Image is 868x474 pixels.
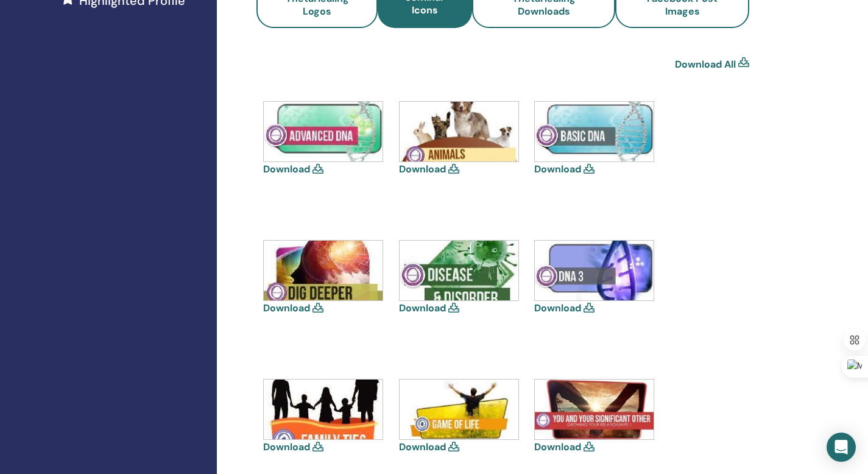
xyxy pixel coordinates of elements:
img: disease-and-disorder.jpg [400,241,518,300]
img: basic.jpg [535,102,654,161]
img: advanced.jpg [264,102,383,161]
div: v 4.0.25 [34,19,60,29]
div: Keywords by Traffic [135,72,205,80]
img: game.jpg [400,380,518,439]
a: Download [534,163,581,175]
a: Download [534,440,581,453]
img: family-ties.jpg [264,380,383,439]
img: growing-your-relationship-1-you-and-your-significant-others.jpg [535,380,654,439]
div: Domain Overview [46,72,109,80]
div: Domain: [DOMAIN_NAME] [32,32,134,41]
a: Download [399,440,446,453]
a: Download [263,302,310,314]
img: logo_orange.svg [19,19,29,29]
img: tab_keywords_by_traffic_grey.svg [121,71,131,80]
a: Download [399,163,446,175]
div: Open Intercom Messenger [827,433,856,462]
img: animal.jpg [400,102,518,161]
img: dig-deeper.jpg [264,241,383,300]
a: Download All [675,57,736,72]
a: Download [399,302,446,314]
img: dna-3.jpg [535,241,654,300]
img: website_grey.svg [19,32,29,41]
a: Download [263,163,310,175]
a: Download [263,440,310,453]
a: Download [534,302,581,314]
img: tab_domain_overview_orange.svg [33,71,43,80]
